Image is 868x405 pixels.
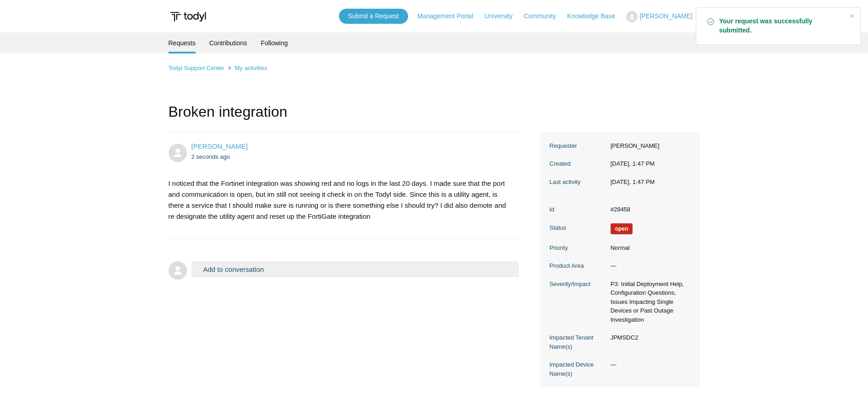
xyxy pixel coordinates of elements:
[846,10,858,22] div: Close
[611,178,655,185] time: 09/26/2025, 13:47
[261,32,288,54] a: Following
[191,142,248,150] span: Michael Matulewicz
[417,11,482,21] a: Management Portal
[169,65,224,71] a: Todyl Support Center
[191,142,248,150] a: [PERSON_NAME]
[606,333,691,342] dd: JPMSDC2
[339,9,408,24] a: Submit a Request
[191,153,230,160] time: 09/26/2025, 13:47
[550,141,606,151] dt: Requester
[226,65,267,71] li: My activities
[169,178,510,222] p: I noticed that the Fortinet integration was showing red and no logs in the last 20 days. I made s...
[606,141,691,151] dd: [PERSON_NAME]
[719,17,842,35] strong: Your request was successfully submitted.
[235,65,267,71] a: My activities
[550,360,606,378] dt: Impacted Device Name(s)
[209,32,247,54] a: Contributions
[606,261,691,270] dd: —
[550,261,606,270] dt: Product Area
[169,65,226,71] li: Todyl Support Center
[550,178,606,187] dt: Last activity
[567,11,624,21] a: Knowledge Base
[639,12,692,20] span: [PERSON_NAME]
[611,160,655,167] time: 09/26/2025, 13:47
[606,360,691,369] dd: —
[606,280,691,324] dd: P3: Initial Deployment Help, Configuration Questions, Issues Impacting Single Devices or Past Out...
[169,32,196,54] li: Requests
[169,8,207,25] img: Todyl Support Center Help Center home page
[550,223,606,232] dt: Status
[606,243,691,253] dd: Normal
[550,159,606,168] dt: Created
[550,243,606,253] dt: Priority
[611,223,633,234] span: We are working on a response for you
[550,280,606,289] dt: Severity/Impact
[626,11,699,22] button: [PERSON_NAME]
[524,11,565,21] a: Community
[550,333,606,351] dt: Impacted Tenant Name(s)
[606,205,691,214] dd: #28458
[550,205,606,214] dt: Id
[191,261,519,277] button: Add to conversation
[484,11,521,21] a: University
[169,101,519,132] h1: Broken integration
